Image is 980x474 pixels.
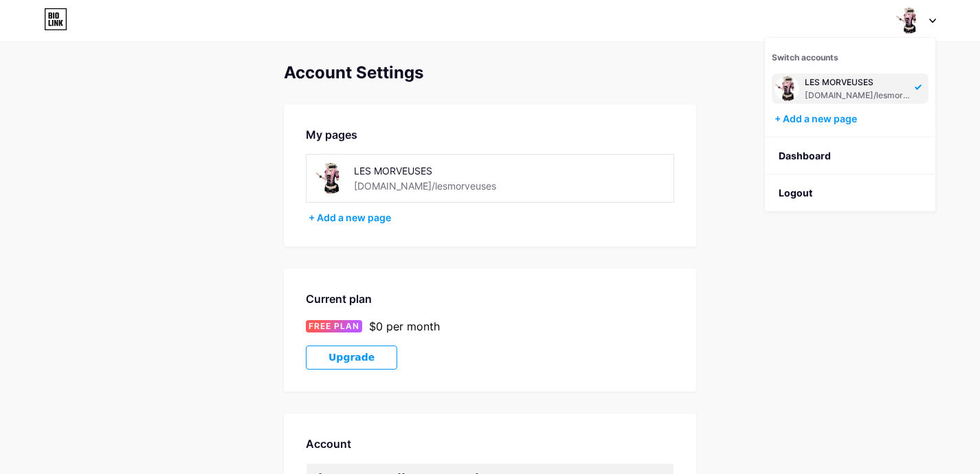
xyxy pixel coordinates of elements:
[309,320,359,332] span: FREE PLAN
[315,163,346,194] img: lesmorveuses
[306,291,674,307] div: Current plan
[309,211,674,225] div: + Add a new page
[306,436,674,452] div: Account
[328,352,375,363] span: Upgrade
[775,76,799,101] img: lesmorveuses
[354,179,496,193] div: [DOMAIN_NAME]/lesmorveuses
[895,8,922,34] img: lesmorveuses
[369,318,440,335] div: $0 per month
[765,174,935,212] li: Logout
[775,112,928,126] div: + Add a new page
[306,346,397,370] button: Upgrade
[805,90,911,101] div: [DOMAIN_NAME]/lesmorveuses
[765,137,935,174] a: Dashboard
[772,52,838,63] span: Switch accounts
[284,63,696,82] div: Account Settings
[805,77,911,88] div: LES MORVEUSES
[306,126,674,143] div: My pages
[354,163,548,178] div: LES MORVEUSES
